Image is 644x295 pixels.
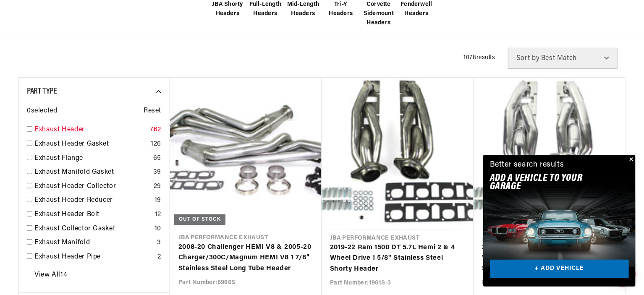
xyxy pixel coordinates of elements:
a: Exhaust Header Pipe [34,252,154,263]
a: 2019-22 Ram 1500 DT 5.7L Hemi 2 & 4 Wheel Drive 1 5/8" Stainless Steel Shorty Header with Metalli... [482,242,617,274]
a: 2008-20 Challenger HEMI V8 & 2005-20 Charger/300C/Magnum HEMI V8 1 7/8" Stainless Steel Long Tube... [178,242,313,274]
a: Exhaust Header [34,125,147,136]
select: Sort by [508,48,618,69]
span: Reset [144,106,161,117]
a: Exhaust Flange [34,153,150,164]
div: 3 [157,238,161,248]
a: Exhaust Header Gasket [34,139,147,150]
button: Close [626,155,636,165]
div: 39 [153,167,161,178]
span: 1078 results [463,55,495,61]
a: Exhaust Header Bolt [34,209,152,220]
a: View All 14 [34,270,67,281]
div: 762 [150,125,161,136]
a: 2019-22 Ram 1500 DT 5.7L Hemi 2 & 4 Wheel Drive 1 5/8" Stainless Steel Shorty Header [330,243,465,275]
span: Sort by [516,55,539,62]
div: 2 [157,252,161,263]
a: Exhaust Manifold [34,238,154,248]
a: Exhaust Manifold Gasket [34,167,150,178]
h2: Add A VEHICLE to your garage [490,174,608,191]
div: 19 [154,195,161,206]
a: Exhaust Header Collector [34,181,150,192]
div: 12 [155,209,161,220]
a: Exhaust Collector Gasket [34,224,151,235]
span: Part Type [27,87,57,96]
a: Exhaust Header Reducer [34,195,151,206]
span: 0 selected [27,106,57,117]
div: 29 [154,181,161,192]
div: Better search results [490,159,564,171]
div: 10 [154,224,161,235]
div: 65 [153,153,161,164]
div: 126 [151,139,161,150]
a: + ADD VEHICLE [490,260,629,279]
